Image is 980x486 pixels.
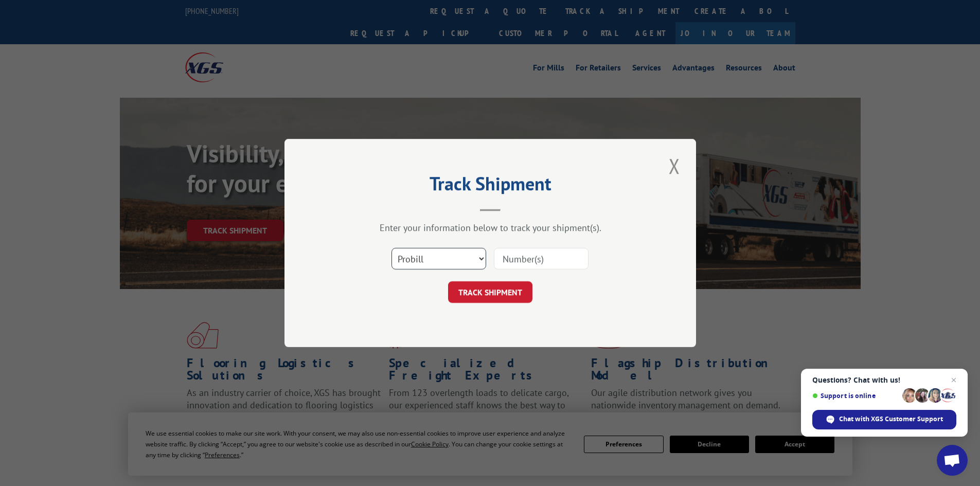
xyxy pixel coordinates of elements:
[494,248,589,269] input: Number(s)
[937,445,968,476] a: Open chat
[812,392,899,400] span: Support is online
[448,281,532,303] button: TRACK SHIPMENT
[336,222,645,233] div: Enter your information below to track your shipment(s).
[666,152,683,180] button: Close modal
[812,410,956,429] span: Chat with XGS Customer Support
[812,376,956,384] span: Questions? Chat with us!
[839,415,943,424] span: Chat with XGS Customer Support
[336,176,645,196] h2: Track Shipment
